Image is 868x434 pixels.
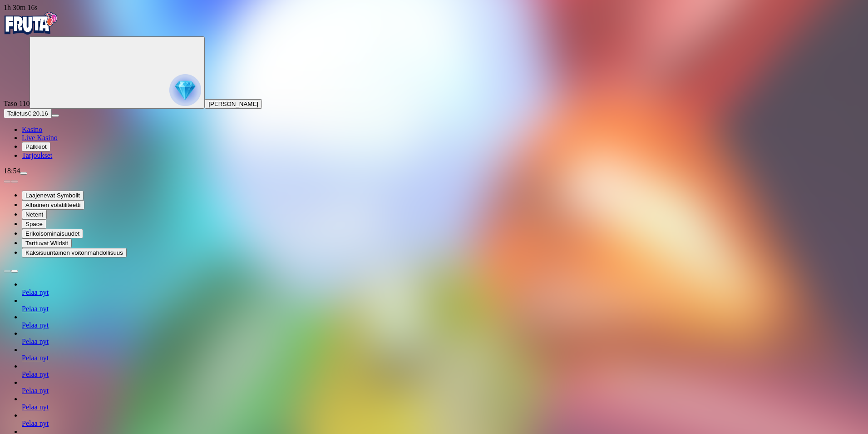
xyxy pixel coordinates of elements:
button: reward progress [30,36,205,109]
span: Alhainen volatiliteetti [25,202,81,208]
button: menu [52,114,59,117]
button: Alhainen volatiliteetti [22,200,84,210]
img: reward progress [169,74,201,106]
button: [PERSON_NAME] [205,99,262,109]
button: Netent [22,210,47,219]
a: Pelaa nyt [22,321,49,329]
button: Erikoisominaisuudet [22,229,83,238]
span: Space [25,221,43,227]
button: Kaksisuuntainen voitonmahdollisuus [22,248,127,257]
span: Palkkiot [25,143,47,150]
span: Laajenevat Symbolit [25,192,80,199]
a: Pelaa nyt [22,419,49,427]
a: Pelaa nyt [22,305,49,313]
a: Tarjoukset [22,151,52,159]
button: next slide [11,270,18,273]
a: Pelaa nyt [22,403,49,411]
span: Taso 110 [4,100,30,107]
span: 18:54 [4,167,20,175]
span: Kaksisuuntainen voitonmahdollisuus [25,249,123,256]
button: Tarttuvat Wildsit [22,238,72,248]
nav: Main menu [4,126,864,160]
span: user session time [4,4,38,11]
button: Space [22,219,46,229]
span: Netent [25,211,43,218]
a: Pelaa nyt [22,387,49,394]
button: Talletusplus icon€ 20.16 [4,109,52,118]
span: [PERSON_NAME] [208,101,258,107]
button: menu [20,172,27,175]
button: Palkkiot [22,142,50,151]
span: Erikoisominaisuudet [25,230,79,237]
button: Laajenevat Symbolit [22,191,84,200]
button: prev slide [4,270,11,273]
button: prev slide [4,180,11,183]
button: next slide [11,180,18,183]
a: Pelaa nyt [22,338,49,345]
img: Fruta [4,12,58,35]
a: Pelaa nyt [22,354,49,362]
a: Fruta [4,28,58,36]
a: Pelaa nyt [22,288,49,296]
a: Kasino [22,126,42,133]
span: Tarttuvat Wildsit [25,240,68,247]
nav: Primary [4,12,864,160]
a: Live Kasino [22,134,58,141]
span: Talletus [7,110,28,117]
a: Pelaa nyt [22,370,49,378]
span: € 20.16 [28,110,48,117]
